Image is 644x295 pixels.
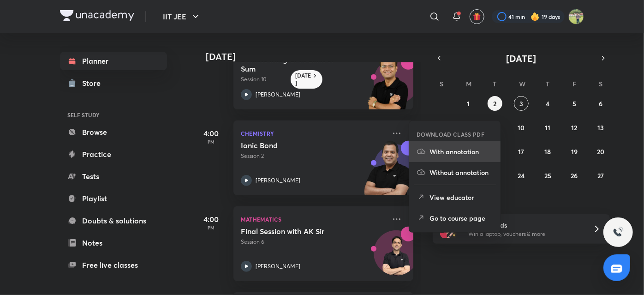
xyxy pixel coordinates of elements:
[363,141,413,205] img: unacademy
[193,214,230,225] h5: 4:00
[60,234,167,252] a: Notes
[429,168,493,177] p: Without annotation
[60,189,167,208] a: Playlist
[545,123,550,132] abbr: September 11, 2025
[60,167,167,186] a: Tests
[473,12,481,21] img: avatar
[540,144,555,159] button: September 18, 2025
[468,230,582,238] p: Win a laptop, vouchers & more
[597,147,604,156] abbr: September 20, 2025
[256,90,300,99] p: [PERSON_NAME]
[60,74,167,92] a: Store
[60,211,167,230] a: Doubts & solutions
[597,123,604,132] abbr: September 13, 2025
[567,120,582,135] button: September 12, 2025
[514,168,529,183] button: September 24, 2025
[60,52,167,70] a: Planner
[60,145,167,163] a: Practice
[241,227,356,236] h5: Final Session with AK Sir
[193,128,230,139] h5: 4:00
[446,52,597,65] button: [DATE]
[593,168,608,183] button: September 27, 2025
[470,9,484,24] button: avatar
[540,120,555,135] button: September 11, 2025
[466,79,471,88] abbr: Monday
[507,52,537,65] span: [DATE]
[514,96,529,111] button: September 3, 2025
[206,51,423,62] h4: [DATE]
[567,144,582,159] button: September 19, 2025
[60,107,167,123] h6: SELF STUDY
[514,120,529,135] button: September 10, 2025
[540,96,555,111] button: September 4, 2025
[540,168,555,183] button: September 25, 2025
[531,12,540,21] img: streak
[60,10,134,21] img: Company Logo
[568,9,584,24] img: KRISH JINDAL
[546,99,549,108] abbr: September 4, 2025
[571,171,578,180] abbr: September 26, 2025
[256,262,300,271] p: [PERSON_NAME]
[571,123,577,132] abbr: September 12, 2025
[519,79,525,88] abbr: Wednesday
[241,75,386,84] p: Session 10
[241,152,386,160] p: Session 2
[241,214,386,225] p: Mathematics
[597,171,604,180] abbr: September 27, 2025
[593,144,608,159] button: September 20, 2025
[82,78,106,89] div: Store
[157,7,207,26] button: IIT JEE
[518,171,525,180] abbr: September 24, 2025
[567,168,582,183] button: September 26, 2025
[599,99,602,108] abbr: September 6, 2025
[241,141,356,150] h5: Ionic Bond
[518,123,525,132] abbr: September 10, 2025
[60,10,134,24] a: Company Logo
[572,79,576,88] abbr: Friday
[429,213,493,223] p: Go to course page
[467,99,470,108] abbr: September 1, 2025
[518,147,524,156] abbr: September 17, 2025
[613,227,624,238] img: ttu
[60,256,167,274] a: Free live classes
[593,96,608,111] button: September 6, 2025
[417,130,484,138] h6: DOWNLOAD CLASS PDF
[241,128,386,139] p: Chemistry
[193,139,230,144] p: PM
[488,96,502,111] button: September 2, 2025
[60,123,167,141] a: Browse
[544,171,551,180] abbr: September 25, 2025
[544,147,551,156] abbr: September 18, 2025
[546,79,549,88] abbr: Thursday
[241,238,386,246] p: Session 6
[461,96,476,111] button: September 1, 2025
[519,99,523,108] abbr: September 3, 2025
[572,99,576,108] abbr: September 5, 2025
[374,235,418,280] img: Avatar
[567,96,582,111] button: September 5, 2025
[599,79,602,88] abbr: Saturday
[493,99,496,108] abbr: September 2, 2025
[514,144,529,159] button: September 17, 2025
[363,55,413,119] img: unacademy
[440,79,444,88] abbr: Sunday
[493,79,497,88] abbr: Tuesday
[295,72,311,87] h6: [DATE]
[429,193,493,202] p: View educator
[571,147,578,156] abbr: September 19, 2025
[193,225,230,230] p: PM
[468,220,582,230] h6: Refer friends
[429,147,493,157] p: With annotation
[593,120,608,135] button: September 13, 2025
[241,55,356,73] h5: Definite Integral as Limit of Sum
[256,176,300,185] p: [PERSON_NAME]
